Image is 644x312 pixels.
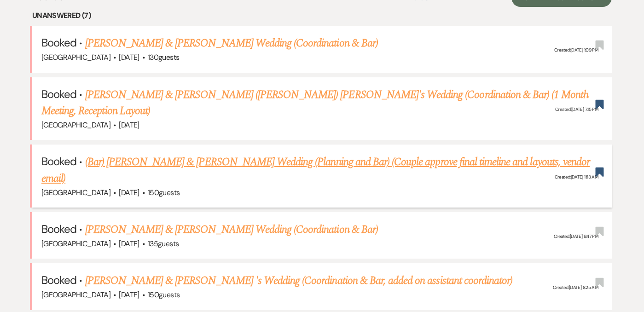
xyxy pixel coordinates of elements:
span: Created: [DATE] 9:47 PM [554,233,598,239]
span: Created: [DATE] 1:09 PM [554,47,598,53]
span: [GEOGRAPHIC_DATA] [41,188,110,197]
span: 130 guests [148,52,179,62]
span: 150 guests [148,290,180,300]
span: [DATE] [119,52,139,62]
span: Booked [41,273,76,287]
span: [DATE] [119,188,139,197]
span: Created: [DATE] 7:15 PM [555,106,598,112]
span: Booked [41,222,76,236]
span: [GEOGRAPHIC_DATA] [41,239,110,248]
a: [PERSON_NAME] & [PERSON_NAME] Wedding (Coordination & Bar) [85,221,378,238]
span: Created: [DATE] 11:13 AM [555,174,598,180]
span: [DATE] [119,290,139,300]
span: Booked [41,35,76,50]
a: [PERSON_NAME] & [PERSON_NAME] ([PERSON_NAME]) [PERSON_NAME]'s Wedding (Coordination & Bar) (1 Mon... [41,87,589,120]
span: 150 guests [148,188,180,197]
a: [PERSON_NAME] & [PERSON_NAME] Wedding (Coordination & Bar) [85,35,378,52]
span: Booked [41,87,76,101]
span: 135 guests [148,239,179,248]
span: Created: [DATE] 8:25 AM [553,284,598,290]
span: [GEOGRAPHIC_DATA] [41,52,110,62]
span: [DATE] [119,120,139,130]
a: [PERSON_NAME] & [PERSON_NAME] 's Wedding (Coordination & Bar, added on assistant coordinator) [85,272,513,289]
span: [DATE] [119,239,139,248]
span: [GEOGRAPHIC_DATA] [41,120,110,130]
a: (Bar) [PERSON_NAME] & [PERSON_NAME] Wedding (Planning and Bar) (Couple approve final timeline and... [41,154,590,187]
span: [GEOGRAPHIC_DATA] [41,290,110,300]
li: Unanswered (7) [32,10,612,22]
span: Booked [41,154,76,168]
